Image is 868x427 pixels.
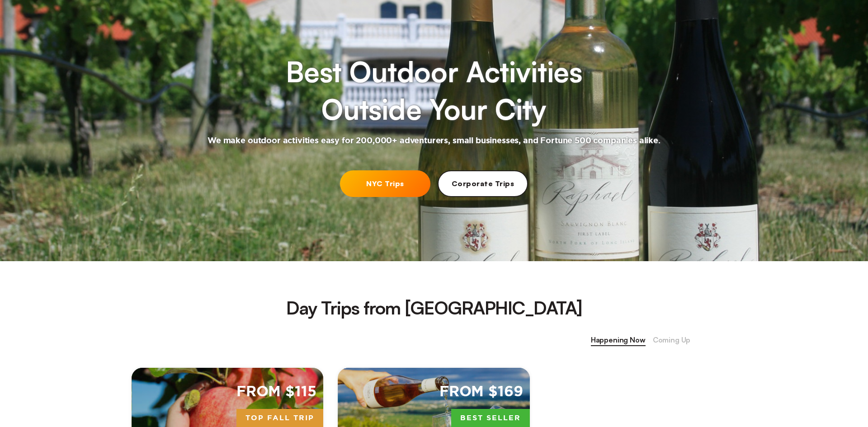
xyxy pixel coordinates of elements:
span: Coming Up [653,334,691,346]
h2: We make outdoor activities easy for 200,000+ adventurers, small businesses, and Fortune 500 compa... [208,136,660,146]
h1: Best Outdoor Activities Outside Your City [286,53,582,128]
a: NYC Trips [340,170,430,197]
span: From $169 [439,382,523,402]
a: Corporate Trips [438,170,528,197]
span: From $115 [236,382,316,402]
span: Happening Now [591,334,646,346]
